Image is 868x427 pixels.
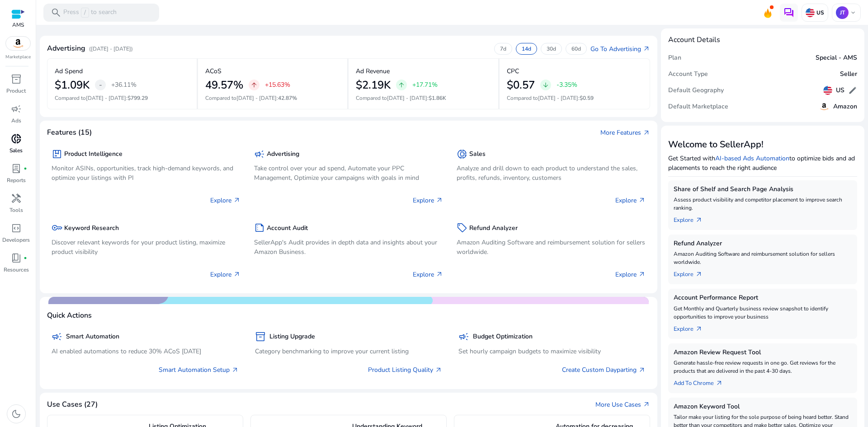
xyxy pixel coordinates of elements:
[356,79,391,92] h2: $2.19K
[52,347,239,356] p: AI enabled automations to reduce 30% ACoS [DATE]
[507,66,519,76] p: CPC
[674,186,852,193] h5: Share of Shelf and Search Page Analysis
[590,44,650,54] a: Go To Advertisingarrow_outward
[638,271,646,278] span: arrow_outward
[595,400,650,409] a: More Use Casesarrow_outward
[267,225,308,232] h5: Account Audit
[500,45,506,52] p: 7d
[255,347,442,356] p: Category benchmarking to improve your current listing
[833,103,857,111] h5: Amazon
[806,8,815,17] img: us.svg
[11,163,22,174] span: lab_profile
[668,87,724,94] h5: Default Geography
[265,82,290,88] p: +15.63%
[557,82,577,88] p: -3.35%
[254,149,265,160] span: campaign
[823,86,832,95] img: us.svg
[457,222,467,233] span: sell
[674,375,730,388] a: Add To Chrome
[7,176,26,184] p: Reports
[643,401,650,408] span: arrow_outward
[674,212,710,225] a: Explorearrow_outward
[674,294,852,302] h5: Account Performance Report
[387,94,427,102] span: [DATE] - [DATE]
[210,270,241,279] p: Explore
[716,380,723,387] span: arrow_outward
[205,94,340,102] p: Compared to :
[668,103,728,111] h5: Default Marketplace
[66,333,119,341] h5: Smart Automation
[398,81,405,89] span: arrow_upward
[231,366,239,374] span: arrow_outward
[89,45,133,53] p: ([DATE] - [DATE])
[267,150,299,158] h5: Advertising
[413,270,443,279] p: Explore
[674,266,710,279] a: Explorearrow_outward
[86,94,126,102] span: [DATE] - [DATE]
[668,154,857,173] p: Get Started with to optimize bids and ad placements to reach the right audience
[6,37,30,50] img: amazon.svg
[255,331,266,342] span: inventory_2
[52,238,241,257] p: Discover relevant keywords for your product listing, maximize product visibility
[615,270,646,279] p: Explore
[600,128,650,137] a: More Featuresarrow_outward
[356,66,390,76] p: Ad Revenue
[4,266,29,274] p: Resources
[695,216,703,224] span: arrow_outward
[64,150,123,158] h5: Product Intelligence
[159,365,239,375] a: Smart Automation Setup
[64,225,119,232] h5: Keyword Research
[52,149,62,160] span: package
[469,225,518,232] h5: Refund Analyzer
[24,256,27,260] span: fiber_manual_record
[269,333,315,341] h5: Listing Upgrade
[674,196,852,212] p: Assess product visibility and competitor placement to improve search ranking.
[52,164,241,183] p: Monitor ASINs, opportunities, track high-demand keywords, and optimize your listings with PI
[99,80,102,90] span: -
[674,349,852,357] h5: Amazon Review Request Tool
[63,8,117,18] p: Press to search
[11,74,22,84] span: inventory_2
[11,21,25,29] p: AMS
[52,331,62,342] span: campaign
[55,94,189,102] p: Compared to :
[615,196,646,205] p: Explore
[233,271,241,278] span: arrow_outward
[836,6,849,19] p: JT
[571,45,581,52] p: 60d
[254,222,265,233] span: summarize
[11,133,22,144] span: donut_small
[538,94,578,102] span: [DATE] - [DATE]
[55,79,90,92] h2: $1.09K
[580,94,594,102] span: $0.59
[5,54,31,61] p: Marketplace
[457,149,467,160] span: donut_small
[24,167,27,170] span: fiber_manual_record
[458,331,469,342] span: campaign
[47,128,92,137] h4: Features (15)
[668,70,708,78] h5: Account Type
[849,9,857,16] span: keyboard_arrow_down
[668,36,720,44] h4: Account Details
[522,45,531,52] p: 14d
[457,164,646,183] p: Analyze and drill down to each product to understand the sales, profits, refunds, inventory, cust...
[695,325,703,333] span: arrow_outward
[436,197,443,204] span: arrow_outward
[674,321,710,333] a: Explorearrow_outward
[674,240,852,248] h5: Refund Analyzer
[233,197,241,204] span: arrow_outward
[715,154,789,163] a: AI-based Ads Automation
[458,347,646,356] p: Set hourly campaign budgets to maximize visibility
[11,223,22,234] span: code_blocks
[9,146,23,155] p: Sales
[205,79,243,92] h2: 49.57%
[413,196,443,205] p: Explore
[668,139,857,150] h3: Welcome to SellerApp!
[848,86,857,95] span: edit
[457,238,646,257] p: Amazon Auditing Software and reimbursement solution for sellers worldwide.
[643,129,650,136] span: arrow_outward
[9,206,23,214] p: Tools
[236,94,277,102] span: [DATE] - [DATE]
[638,366,646,374] span: arrow_outward
[668,54,681,62] h5: Plan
